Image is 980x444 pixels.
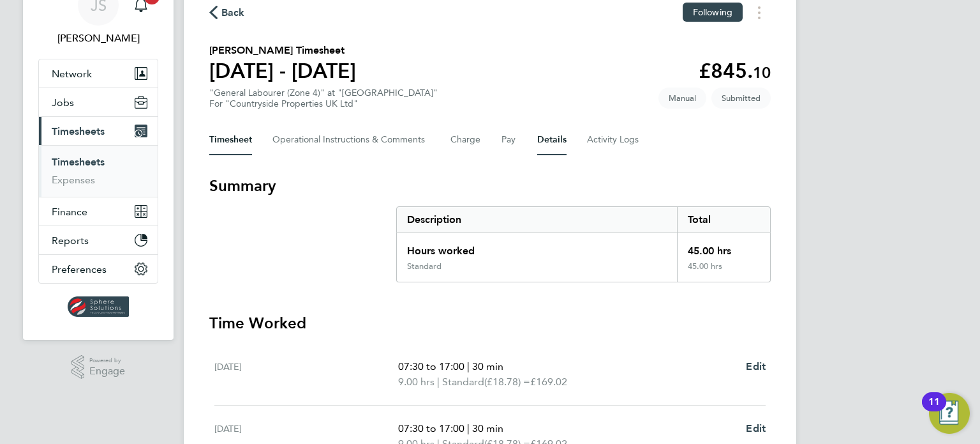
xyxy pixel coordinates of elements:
span: Standard [442,374,484,390]
span: Preferences [52,263,107,275]
a: Timesheets [52,156,105,168]
a: Go to home page [38,296,158,317]
span: 07:30 to 17:00 [398,422,464,434]
button: Open Resource Center, 11 new notifications [929,393,970,434]
span: | [467,422,470,434]
div: Timesheets [39,145,158,197]
span: Powered by [89,355,125,366]
div: Standard [407,261,442,272]
span: | [467,360,470,372]
span: Engage [89,366,125,377]
span: Edit [746,422,766,434]
span: This timesheet is Submitted. [711,88,771,109]
span: Network [52,68,92,80]
span: Back [221,5,245,20]
h3: Summary [209,176,771,196]
a: Expenses [52,174,95,186]
a: Edit [746,421,766,436]
span: 10 [753,63,771,82]
span: Jobs [52,96,74,109]
div: 45.00 hrs [677,261,770,282]
button: Reports [39,226,158,254]
button: Timesheet [209,125,252,155]
button: Following [683,3,743,22]
div: 11 [928,402,940,418]
h3: Time Worked [209,313,771,333]
span: Following [693,6,732,18]
div: Total [677,207,770,233]
a: Edit [746,359,766,374]
span: Finance [52,206,87,218]
span: | [437,376,440,388]
button: Operational Instructions & Comments [272,125,430,155]
button: Timesheets [39,117,158,145]
div: 45.00 hrs [677,233,770,261]
span: Timesheets [52,125,105,137]
button: Finance [39,197,158,226]
div: Description [397,207,677,233]
span: This timesheet was manually created. [658,88,706,109]
span: 30 min [472,422,503,434]
button: Preferences [39,255,158,283]
h2: [PERSON_NAME] Timesheet [209,43,356,58]
button: Network [39,59,158,88]
div: Summary [396,206,771,282]
span: 30 min [472,360,503,372]
button: Charge [450,125,481,155]
div: For "Countryside Properties UK Ltd" [209,98,438,109]
button: Timesheets Menu [748,3,771,22]
div: Hours worked [397,233,677,261]
span: £169.02 [530,376,567,388]
button: Pay [501,125,517,155]
img: spheresolutions-logo-retina.png [68,296,130,317]
span: 9.00 hrs [398,376,434,388]
span: 07:30 to 17:00 [398,360,464,372]
span: (£18.78) = [484,376,530,388]
div: [DATE] [214,359,398,390]
h1: [DATE] - [DATE] [209,58,356,84]
button: Details [537,125,567,155]
span: Jack Spencer [38,31,158,46]
span: Reports [52,234,89,247]
div: "General Labourer (Zone 4)" at "[GEOGRAPHIC_DATA]" [209,88,438,109]
a: Powered byEngage [71,355,126,379]
button: Back [209,4,245,20]
button: Activity Logs [587,125,641,155]
button: Jobs [39,88,158,116]
app-decimal: £845. [699,59,771,83]
span: Edit [746,360,766,372]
